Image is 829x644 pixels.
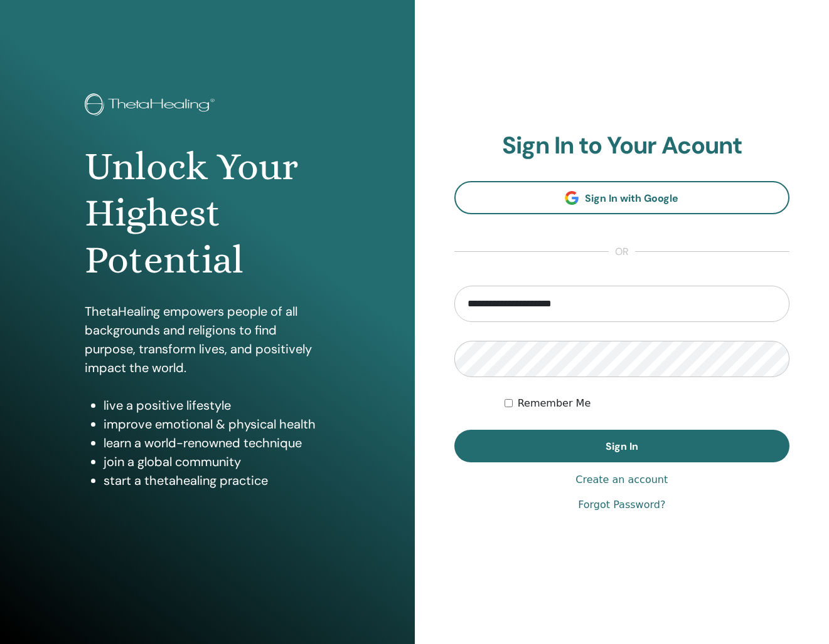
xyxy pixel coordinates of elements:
[575,472,668,487] a: Create an account
[585,192,678,205] span: Sign In with Google
[454,430,790,462] button: Sign In
[454,132,790,160] h2: Sign In to Your Acount
[104,415,329,434] li: improve emotional & physical health
[609,244,635,259] span: or
[518,396,591,411] label: Remember Me
[104,452,329,471] li: join a global community
[606,440,638,453] span: Sign In
[104,396,329,415] li: live a positive lifestyle
[505,396,789,411] div: Keep me authenticated indefinitely or until I manually logout
[85,143,329,283] h1: Unlock Your Highest Potential
[454,181,790,214] a: Sign In with Google
[104,471,329,490] li: start a thetahealing practice
[578,497,665,512] a: Forgot Password?
[104,434,329,452] li: learn a world-renowned technique
[85,302,329,377] p: ThetaHealing empowers people of all backgrounds and religions to find purpose, transform lives, a...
